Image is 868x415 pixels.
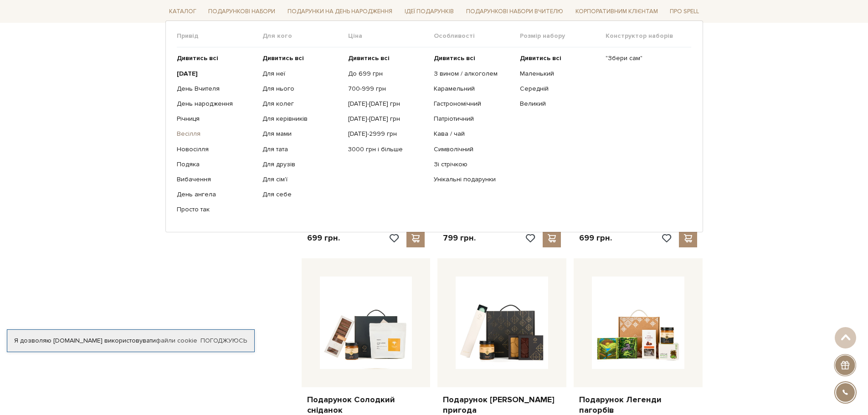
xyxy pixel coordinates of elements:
a: Дивитись всі [262,54,341,62]
a: Дивитись всі [348,54,427,62]
a: 3000 грн і більше [348,145,427,153]
a: День ангела [177,190,256,199]
a: Подарунки на День народження [284,5,396,19]
div: Каталог [165,20,703,232]
a: 700-999 грн [348,85,427,93]
a: Весілля [177,130,256,138]
span: Особливості [434,32,519,40]
a: файли cookie [156,337,197,344]
a: Патріотичний [434,115,513,123]
a: Маленький [520,69,599,77]
a: Зі стрічкою [434,160,513,169]
a: Кава / чай [434,130,513,138]
a: Для мами [262,130,341,138]
b: [DATE] [177,69,198,77]
a: [DATE]-[DATE] грн [348,100,427,108]
a: Для нього [262,85,341,93]
a: Гастрономічний [434,100,513,108]
a: Для керівників [262,115,341,123]
a: Річниця [177,115,256,123]
p: 699 грн. [307,233,340,243]
a: [DATE] [177,69,256,77]
a: Середній [520,85,599,93]
a: Карамельний [434,85,513,93]
a: Символічний [434,145,513,153]
a: Дивитись всі [520,54,599,62]
a: Для тата [262,145,341,153]
a: Дивитись всі [177,54,256,62]
a: Для неї [262,69,341,77]
p: 799 грн. [443,233,476,243]
span: Ціна [348,32,434,40]
a: Про Spell [666,5,703,19]
a: Ідеї подарунків [401,5,457,19]
a: Для сім'ї [262,175,341,184]
div: Я дозволяю [DOMAIN_NAME] використовувати [7,337,254,345]
a: [DATE]-2999 грн [348,130,427,138]
a: Дивитись всі [434,54,513,62]
a: З вином / алкоголем [434,69,513,77]
span: Привід [177,32,262,40]
b: Дивитись всі [262,54,304,62]
a: Для колег [262,100,341,108]
b: Дивитись всі [520,54,561,62]
b: Дивитись всі [434,54,475,62]
b: Дивитись всі [348,54,390,62]
a: [DATE]-[DATE] грн [348,115,427,123]
a: До 699 грн [348,69,427,77]
a: "Збери сам" [606,54,684,62]
a: Подарункові набори [205,5,279,19]
a: Каталог [165,5,200,19]
a: День Вчителя [177,85,256,93]
span: Конструктор наборів [606,32,691,40]
a: Для себе [262,190,341,199]
a: День народження [177,100,256,108]
a: Просто так [177,205,256,214]
b: Дивитись всі [177,54,218,62]
span: Розмір набору [520,32,606,40]
a: Подарункові набори Вчителю [462,4,567,19]
span: Для кого [262,32,348,40]
a: Унікальні подарунки [434,175,513,184]
a: Великий [520,100,599,108]
a: Вибачення [177,175,256,184]
a: Для друзів [262,160,341,169]
a: Новосілля [177,145,256,153]
p: 699 грн. [579,233,612,243]
a: Корпоративним клієнтам [572,5,662,19]
a: Подяка [177,160,256,169]
a: Погоджуюсь [200,337,247,345]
